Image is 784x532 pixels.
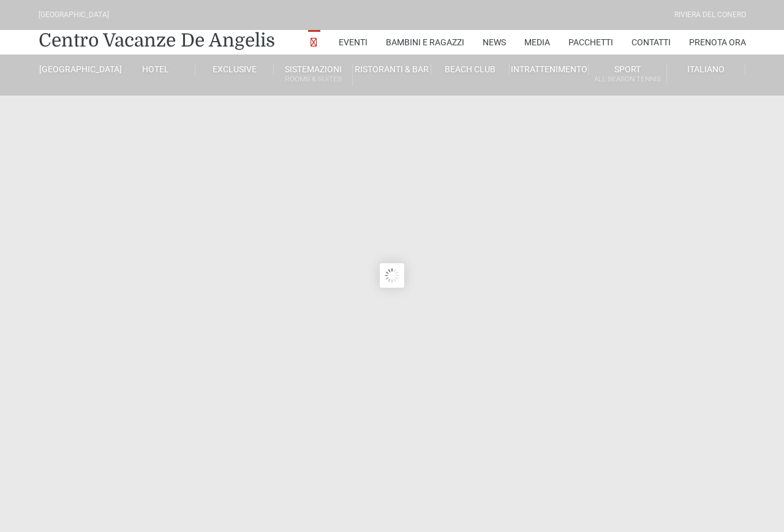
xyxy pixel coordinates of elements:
a: Ristoranti & Bar [353,64,431,75]
div: [GEOGRAPHIC_DATA] [39,9,109,21]
small: Rooms & Suites [274,73,352,85]
a: Intrattenimento [510,64,588,75]
a: Hotel [117,64,195,75]
a: Prenota Ora [689,30,746,54]
a: Contatti [631,30,671,54]
a: Exclusive [195,64,274,75]
a: Pacchetti [568,30,613,54]
a: Eventi [339,30,367,54]
a: Beach Club [431,64,510,75]
small: All Season Tennis [589,73,666,85]
a: SportAll Season Tennis [589,64,667,86]
a: Media [524,30,550,54]
span: Italiano [687,64,725,74]
div: Riviera Del Conero [674,9,746,21]
a: [GEOGRAPHIC_DATA] [39,64,117,75]
a: SistemazioniRooms & Suites [274,64,352,86]
a: Centro Vacanze De Angelis [39,28,275,53]
a: Bambini e Ragazzi [386,30,464,54]
a: Italiano [667,64,745,75]
a: News [483,30,506,54]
